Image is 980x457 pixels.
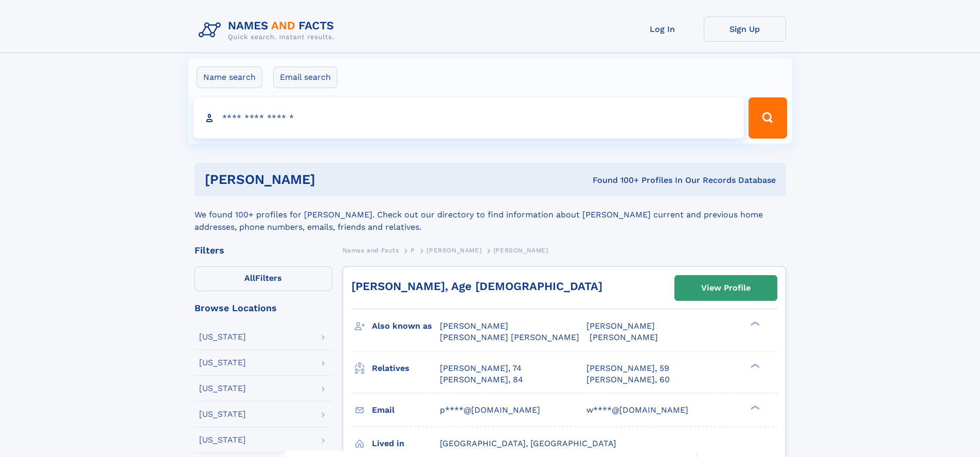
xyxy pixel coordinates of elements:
[440,332,579,342] span: [PERSON_NAME] [PERSON_NAME]
[440,363,522,374] a: [PERSON_NAME], 74
[748,362,760,369] div: ❯
[440,374,523,385] a: [PERSON_NAME], 84
[244,273,255,283] span: All
[590,332,658,342] span: [PERSON_NAME]
[194,196,786,233] div: We found 100+ profiles for [PERSON_NAME]. Check out our directory to find information about [PERS...
[199,410,246,418] div: [US_STATE]
[748,404,760,411] div: ❯
[411,247,415,254] span: P
[440,438,616,448] span: [GEOGRAPHIC_DATA], [GEOGRAPHIC_DATA]
[748,320,760,327] div: ❯
[372,401,440,419] h3: Email
[426,247,482,254] span: [PERSON_NAME]
[586,374,670,385] a: [PERSON_NAME], 60
[193,97,744,139] input: search input
[199,436,246,444] div: [US_STATE]
[343,244,399,257] a: Names and Facts
[454,175,776,186] div: Found 100+ Profiles In Our Records Database
[621,16,704,42] a: Log In
[372,317,440,335] h3: Also known as
[586,363,669,374] a: [PERSON_NAME], 59
[351,280,602,293] a: [PERSON_NAME], Age [DEMOGRAPHIC_DATA]
[675,276,777,300] a: View Profile
[194,16,343,44] img: Logo Names and Facts
[205,173,454,186] h1: [PERSON_NAME]
[194,266,332,291] label: Filters
[194,303,332,313] div: Browse Locations
[426,244,482,257] a: [PERSON_NAME]
[749,97,787,139] button: Search Button
[194,246,332,255] div: Filters
[273,66,337,88] label: Email search
[701,276,751,300] div: View Profile
[493,247,548,254] span: [PERSON_NAME]
[197,66,262,88] label: Name search
[440,321,508,331] span: [PERSON_NAME]
[372,360,440,377] h3: Relatives
[199,333,246,341] div: [US_STATE]
[199,359,246,367] div: [US_STATE]
[372,435,440,452] h3: Lived in
[704,16,786,42] a: Sign Up
[586,321,655,331] span: [PERSON_NAME]
[199,384,246,393] div: [US_STATE]
[411,244,415,257] a: P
